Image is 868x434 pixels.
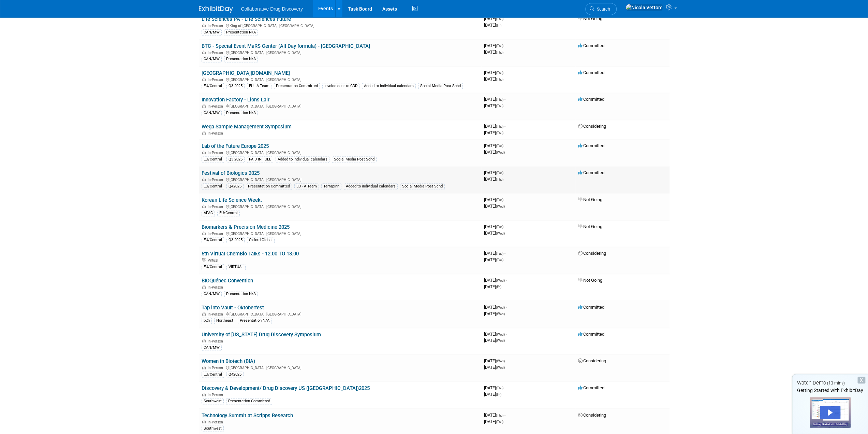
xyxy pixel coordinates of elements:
[506,278,507,283] span: -
[247,83,271,89] div: EU - A Team
[202,83,224,89] div: EU/Central
[484,97,505,102] span: [DATE]
[226,83,245,89] div: Q3 2025
[202,251,299,257] a: 5th Virtual ChemBio Talks - 12:00 TO 18:00
[496,131,503,135] span: (Thu)
[484,224,505,229] span: [DATE]
[247,156,273,163] div: PAID IN FULL
[506,332,507,337] span: -
[202,104,206,108] img: In-Person Event
[202,358,255,364] a: Women in Biotech (BIA)
[199,6,233,13] img: ExhibitDay
[496,24,501,27] span: (Fri)
[484,143,505,148] span: [DATE]
[202,385,370,391] a: Discovery & Development/ Drug Discovery US ([GEOGRAPHIC_DATA])2025
[496,171,503,175] span: (Tue)
[202,339,206,342] img: In-Person Event
[246,183,292,190] div: Presentation Committed
[226,237,245,243] div: Q3 2025
[241,6,303,12] span: Collaborative Drug Discovery
[484,338,505,343] span: [DATE]
[202,24,206,27] img: In-Person Event
[496,386,503,390] span: (Thu)
[504,70,505,75] span: -
[484,16,505,21] span: [DATE]
[504,170,505,175] span: -
[202,97,269,103] a: Innovation Factory - Lions Lair
[484,332,507,337] span: [DATE]
[504,43,505,48] span: -
[578,43,604,48] span: Committed
[208,393,225,397] span: In-Person
[208,131,225,136] span: In-Person
[202,170,260,176] a: Festival of Biologics 2025
[496,420,503,423] span: (Thu)
[496,333,505,336] span: (Wed)
[496,312,505,316] span: (Wed)
[578,197,602,202] span: Not Going
[322,83,359,89] div: Invoice sent to CDD
[578,412,606,417] span: Considering
[208,312,225,317] span: In-Person
[202,124,292,130] a: Wega Sample Management Symposium
[274,83,320,89] div: Presentation Committed
[202,366,206,369] img: In-Person Event
[224,29,258,36] div: Presentation N/A
[578,224,602,229] span: Not Going
[226,156,245,163] div: Q3 2025
[202,205,206,208] img: In-Person Event
[202,420,206,423] img: In-Person Event
[202,156,224,163] div: EU/Central
[208,232,225,236] span: In-Person
[321,183,341,190] div: Terrapinn
[484,23,501,28] span: [DATE]
[208,366,225,370] span: In-Person
[594,6,610,12] span: Search
[496,306,505,309] span: (Wed)
[202,70,290,76] a: [GEOGRAPHIC_DATA][DOMAIN_NAME]
[202,264,224,270] div: EU/Central
[578,97,604,102] span: Committed
[484,365,505,370] span: [DATE]
[202,150,479,155] div: [GEOGRAPHIC_DATA], [GEOGRAPHIC_DATA]
[578,358,606,363] span: Considering
[202,197,262,203] a: Korean Life Science Week.
[208,258,220,263] span: Virtual
[506,305,507,310] span: -
[202,372,224,378] div: EU/Central
[585,3,617,15] a: Search
[484,170,505,175] span: [DATE]
[496,252,503,255] span: (Tue)
[484,124,505,129] span: [DATE]
[792,379,868,387] div: Watch Demo
[202,183,224,190] div: EU/Central
[496,104,503,108] span: (Thu)
[202,312,206,316] img: In-Person Event
[578,385,604,390] span: Committed
[496,258,503,262] span: (Tue)
[578,143,604,148] span: Committed
[484,50,503,55] span: [DATE]
[484,130,503,135] span: [DATE]
[626,4,663,11] img: Nicola Vettore
[224,110,258,116] div: Presentation N/A
[202,50,479,55] div: [GEOGRAPHIC_DATA], [GEOGRAPHIC_DATA]
[202,393,206,396] img: In-Person Event
[504,385,505,390] span: -
[578,170,604,175] span: Committed
[202,425,224,431] div: Southwest
[496,144,503,148] span: (Tue)
[484,251,505,256] span: [DATE]
[496,225,503,229] span: (Tue)
[496,285,501,289] span: (Fri)
[202,131,206,135] img: In-Person Event
[496,205,505,208] span: (Wed)
[484,150,505,155] span: [DATE]
[504,251,505,256] span: -
[202,76,479,82] div: [GEOGRAPHIC_DATA], [GEOGRAPHIC_DATA]
[504,197,505,202] span: -
[484,103,503,108] span: [DATE]
[208,78,225,82] span: In-Person
[484,204,505,209] span: [DATE]
[294,183,319,190] div: EU - A Team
